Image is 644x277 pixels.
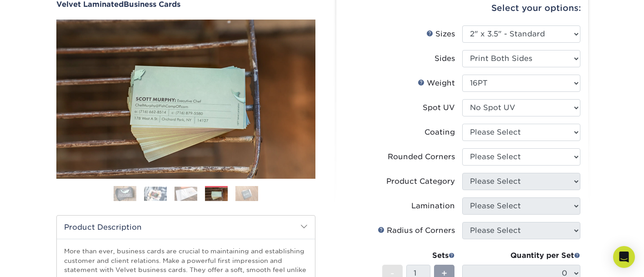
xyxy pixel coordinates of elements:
[382,250,455,261] div: Sets
[411,201,455,212] div: Lamination
[424,127,455,138] div: Coating
[175,186,197,201] img: Business Cards 03
[388,151,455,162] div: Rounded Corners
[613,246,635,268] div: Open Intercom Messenger
[56,20,315,179] img: Velvet Laminated 04
[114,182,136,205] img: Business Cards 01
[434,53,455,64] div: Sides
[462,250,580,261] div: Quantity per Set
[378,225,455,236] div: Radius of Corners
[423,102,455,113] div: Spot UV
[57,216,315,239] h2: Product Description
[426,29,455,40] div: Sizes
[386,176,455,187] div: Product Category
[144,186,167,201] img: Business Cards 02
[235,186,258,201] img: Business Cards 05
[205,187,228,201] img: Business Cards 04
[418,78,455,89] div: Weight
